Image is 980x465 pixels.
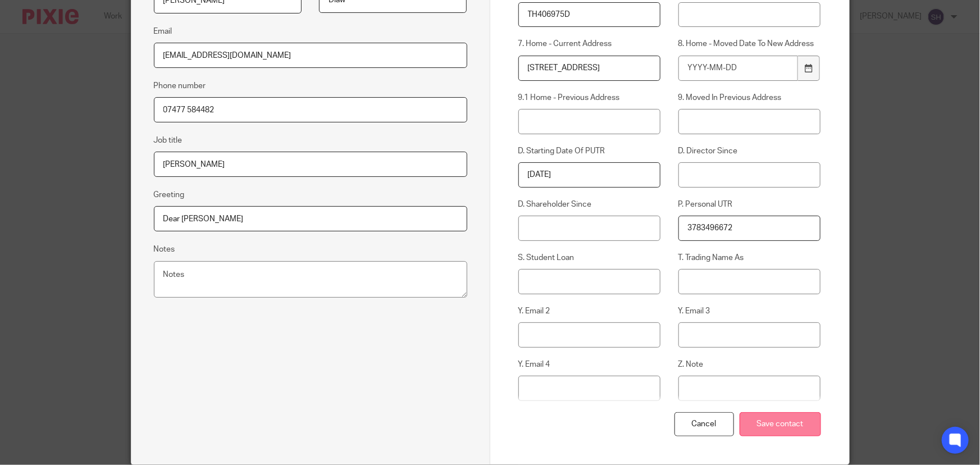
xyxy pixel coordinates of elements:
[518,252,661,263] label: S. Student Loan
[678,252,821,263] label: T. Trading Name As
[154,206,467,231] input: e.g. Dear Mrs. Appleseed or Hi Sam
[674,412,734,436] div: Cancel
[154,80,206,92] label: Phone number
[154,244,175,255] label: Notes
[678,38,821,49] label: 8. Home - Moved Date To New Address
[678,145,821,157] label: D. Director Since
[678,199,821,210] label: P. Personal UTR
[740,412,821,436] input: Save contact
[518,199,661,210] label: D. Shareholder Since
[518,306,661,317] label: Y. Email 2
[154,135,183,146] label: Job title
[678,92,821,103] label: 9. Moved In Previous Address
[518,38,661,49] label: 7. Home - Current Address
[518,359,661,370] label: Y. Email 4
[678,306,821,317] label: Y. Email 3
[518,92,661,103] label: 9.1 Home - Previous Address
[154,189,185,200] label: Greeting
[518,145,661,157] label: D. Starting Date Of PUTR
[678,359,821,370] label: Z. Note
[678,56,799,81] input: YYYY-MM-DD
[154,26,172,37] label: Email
